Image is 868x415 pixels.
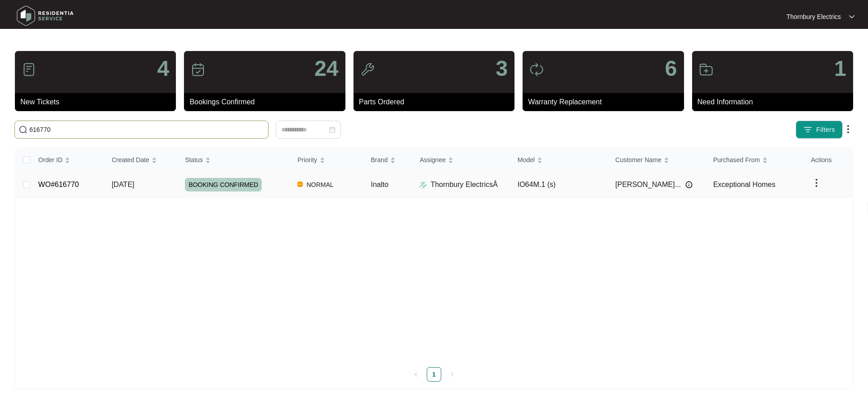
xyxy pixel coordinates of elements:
p: 1 [834,58,846,79]
p: Warranty Replacement [528,97,684,107]
th: Priority [290,148,363,172]
img: search-icon [19,125,28,134]
img: residentia service logo [14,2,77,29]
a: 1 [427,368,441,381]
span: Priority [297,155,317,165]
span: NORMAL [303,179,337,190]
img: dropdown arrow [843,124,854,135]
img: filter icon [803,125,812,134]
img: Info icon [685,181,693,188]
p: Thornbury ElectricsÂ [430,179,498,190]
p: Bookings Confirmed [189,97,345,107]
img: icon [360,62,375,77]
th: Assignee [412,148,510,172]
th: Model [510,148,608,172]
p: 3 [495,58,508,79]
th: Created Date [104,148,178,172]
li: Next Page [445,367,459,382]
span: Assignee [420,155,446,165]
p: New Tickets [20,97,176,107]
img: dropdown arrow [849,14,854,19]
span: Inalto [371,181,388,188]
img: dropdown arrow [811,177,822,188]
th: Purchased From [706,148,803,172]
th: Customer Name [608,148,706,172]
img: icon [529,62,544,77]
p: 6 [665,58,677,79]
span: Created Date [112,155,149,165]
img: icon [191,62,205,77]
li: Previous Page [409,367,423,382]
span: Customer Name [615,155,661,165]
span: [DATE] [112,181,134,188]
span: Exceptional Homes [713,181,775,188]
p: 24 [314,58,338,79]
a: WO#616770 [38,181,79,188]
span: Filters [816,125,835,135]
span: Order ID [38,155,63,165]
img: icon [699,62,713,77]
span: Brand [371,155,387,165]
span: left [413,372,419,377]
span: Purchased From [713,155,759,165]
span: Model [518,155,535,165]
th: Status [178,148,290,172]
button: filter iconFilters [796,121,843,139]
button: right [445,367,459,382]
span: BOOKING CONFIRMED [185,178,262,191]
span: right [449,372,455,377]
p: Need Information [698,97,853,107]
p: 4 [157,58,170,79]
span: [PERSON_NAME]... [615,179,681,190]
p: Parts Ordered [359,97,514,107]
img: Assigner Icon [420,181,427,188]
td: IO64M.1 (s) [510,172,608,197]
span: Status [185,155,203,165]
li: 1 [427,367,441,382]
button: left [409,367,423,382]
img: icon [22,62,36,77]
p: Thornbury Electrics [786,12,841,21]
th: Order ID [31,148,104,172]
th: Actions [804,148,853,172]
input: Search by Order Id, Assignee Name, Customer Name, Brand and Model [29,125,264,135]
img: Vercel Logo [297,182,303,187]
th: Brand [363,148,412,172]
